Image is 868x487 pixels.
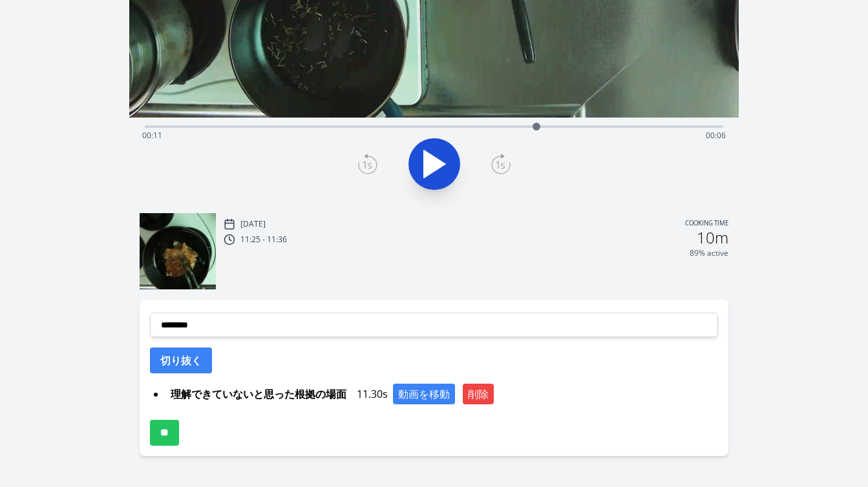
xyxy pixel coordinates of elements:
p: Cooking time [685,218,728,230]
button: 切り抜く [150,347,212,373]
img: 250909022643_thumb.jpeg [140,213,216,289]
button: 動画を移動 [393,384,455,404]
span: 00:06 [706,130,726,141]
h2: 10m [697,230,728,245]
button: 削除 [463,384,494,404]
span: 理解できていないと思った根拠の場面 [165,384,352,404]
span: 00:11 [142,130,162,141]
p: 11:25 - 11:36 [240,234,287,245]
p: [DATE] [240,219,266,229]
div: 11.30s [165,384,718,404]
p: 89% active [690,248,728,258]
